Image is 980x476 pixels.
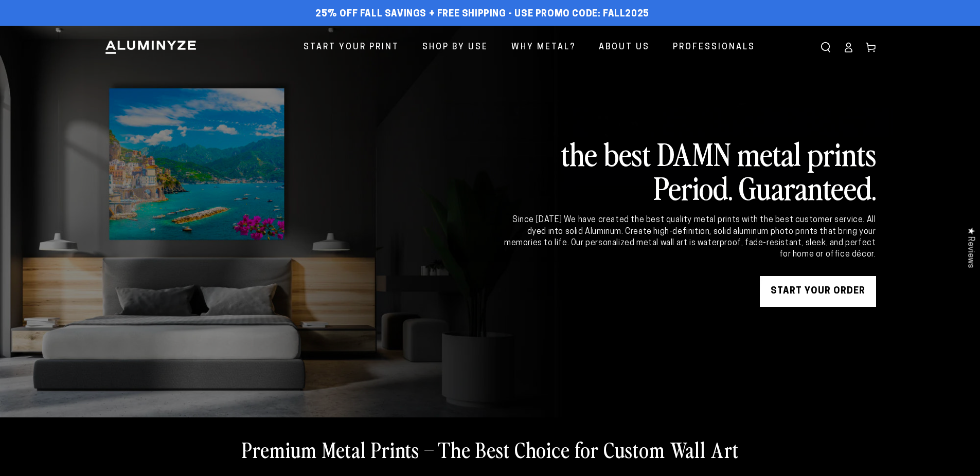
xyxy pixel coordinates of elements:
a: Start Your Print [296,34,407,61]
summary: Search our site [814,36,837,59]
h2: the best DAMN metal prints Period. Guaranteed. [503,136,876,204]
img: Aluminyze [104,40,197,55]
a: Professionals [665,34,763,61]
span: 25% off FALL Savings + Free Shipping - Use Promo Code: FALL2025 [315,9,649,20]
a: About Us [591,34,657,61]
span: Professionals [673,40,755,55]
span: Start Your Print [304,40,399,55]
span: Shop By Use [422,40,488,55]
span: About Us [599,40,650,55]
a: Shop By Use [415,34,496,61]
a: START YOUR Order [760,276,876,307]
h2: Premium Metal Prints – The Best Choice for Custom Wall Art [242,436,739,463]
div: Since [DATE] We have created the best quality metal prints with the best customer service. All dy... [503,214,876,261]
div: Click to open Judge.me floating reviews tab [960,219,980,276]
a: Why Metal? [504,34,583,61]
span: Why Metal? [511,40,576,55]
